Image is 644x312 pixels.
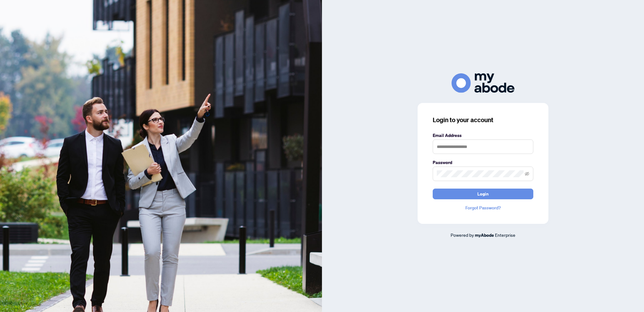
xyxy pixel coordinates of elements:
[495,232,515,238] span: Enterprise
[433,132,533,139] label: Email Address
[525,172,529,176] span: eye-invisible
[433,116,533,124] h3: Login to your account
[433,189,533,199] button: Login
[477,189,489,199] span: Login
[433,204,533,211] a: Forgot Password?
[433,159,533,166] label: Password
[475,232,494,239] a: myAbode
[451,232,474,238] span: Powered by
[452,73,514,93] img: ma-logo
